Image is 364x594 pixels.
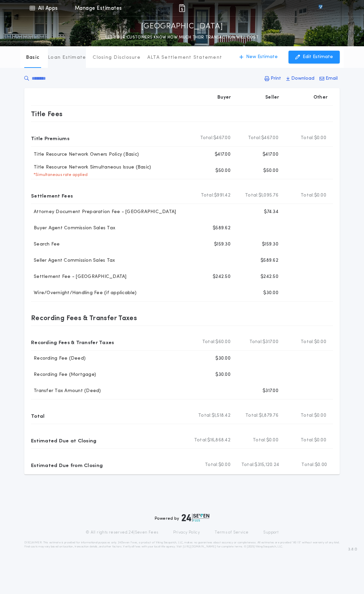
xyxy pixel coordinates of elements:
b: Total: [241,462,255,468]
p: Edit Estimate [303,54,333,60]
a: [URL][DOMAIN_NAME] [183,545,216,548]
p: $74.34 [264,209,278,215]
p: $589.62 [213,225,231,232]
button: Download [284,73,316,85]
b: Total: [253,437,266,444]
p: Search Fee [31,241,60,248]
p: Seller Agent Commission Sales Tax [31,257,115,264]
p: Recording Fees & Transfer Taxes [31,337,114,347]
b: Total: [248,135,262,141]
b: Total: [301,437,314,444]
b: Total: [205,462,218,468]
p: LET YOUR CUSTOMERS KNOW HOW MUCH THEIR TRANSACTION WILL COST [105,34,259,41]
p: $159.30 [262,241,278,248]
b: Total: [301,192,314,199]
b: Total: [245,412,259,419]
p: Recording Fee (Mortgage) [31,371,96,378]
b: Total: [202,339,216,345]
p: Email [326,75,338,82]
p: $317.00 [263,388,278,394]
button: Print [263,73,283,85]
p: ALTA Settlement Statement [147,54,222,61]
b: Total: [249,339,263,345]
p: Basic [26,54,39,61]
p: $30.00 [263,290,278,296]
span: $467.00 [213,135,231,141]
p: $417.00 [215,151,231,158]
img: logo [182,514,209,522]
b: Total: [301,412,314,419]
span: $60.00 [215,339,231,345]
a: Privacy Policy [173,530,200,535]
p: Seller [265,94,279,101]
p: Recording Fees & Transfer Taxes [31,312,137,323]
p: $30.00 [215,355,231,362]
img: img [178,4,186,12]
span: $317.00 [263,339,278,345]
p: Title Resource Network Owners Policy (Basic) [31,151,139,158]
a: Support [263,530,278,535]
p: $50.00 [215,167,231,174]
p: Transfer Tax Amount (Deed) [31,388,101,394]
p: New Estimate [246,54,278,60]
a: Terms of Service [215,530,248,535]
p: Total [31,410,44,421]
span: $0.00 [315,462,327,468]
p: Loan Estimate [48,54,86,61]
p: $50.00 [263,167,278,174]
span: $991.42 [214,192,231,199]
span: $1,095.76 [259,192,278,199]
p: Title Premiums [31,133,69,144]
button: Email [317,73,340,85]
b: Total: [198,412,212,419]
p: * Simultaneous rate applied [31,172,88,178]
p: DISCLAIMER: This estimate is provided for informational purposes only. 24|Seven Fees, a product o... [24,541,340,549]
img: vs-icon [306,5,335,11]
span: $0.00 [314,412,326,419]
p: Buyer Agent Commission Sales Tax [31,225,115,232]
p: Settlement Fee - [GEOGRAPHIC_DATA] [31,274,127,280]
span: $16,868.42 [207,437,231,444]
p: Title Fees [31,108,63,119]
span: $0.00 [314,339,326,345]
p: [GEOGRAPHIC_DATA] [141,21,223,32]
span: $315,120.24 [254,462,279,468]
p: Other [313,94,328,101]
p: Recording Fee (Deed) [31,355,86,362]
p: Print [271,75,281,82]
b: Total: [194,437,208,444]
p: Closing Disclosure [93,54,141,61]
p: $159.30 [214,241,231,248]
span: $0.00 [314,135,326,141]
p: Download [291,75,314,82]
span: $1,879.76 [259,412,278,419]
span: $0.00 [314,192,326,199]
p: Estimated Due from Closing [31,460,103,470]
b: Total: [200,135,214,141]
p: Buyer [217,94,231,101]
p: © All rights reserved. 24|Seven Fees [86,530,158,535]
span: $0.00 [266,437,278,444]
p: Attorney Document Preparation Fee - [GEOGRAPHIC_DATA] [31,209,176,215]
button: New Estimate [233,51,284,63]
span: $467.00 [261,135,278,141]
p: $417.00 [263,151,278,158]
p: Estimated Due at Closing [31,435,97,446]
b: Total: [201,192,214,199]
p: Settlement Fees [31,190,73,201]
span: $1,518.42 [212,412,231,419]
p: $589.62 [261,257,278,264]
div: Powered by [155,514,209,522]
p: Title Resource Network Simultaneous Issue (Basic) [31,164,151,171]
b: Total: [301,135,314,141]
button: Edit Estimate [289,51,340,63]
p: $30.00 [215,371,231,378]
b: Total: [301,339,314,345]
span: $0.00 [314,437,326,444]
b: Total: [245,192,259,199]
p: Wire/Overnight/Handling Fee (if applicable) [31,290,136,296]
span: $0.00 [218,462,231,468]
p: $242.50 [213,274,231,280]
span: 3.8.0 [348,546,357,552]
b: Total: [301,462,315,468]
